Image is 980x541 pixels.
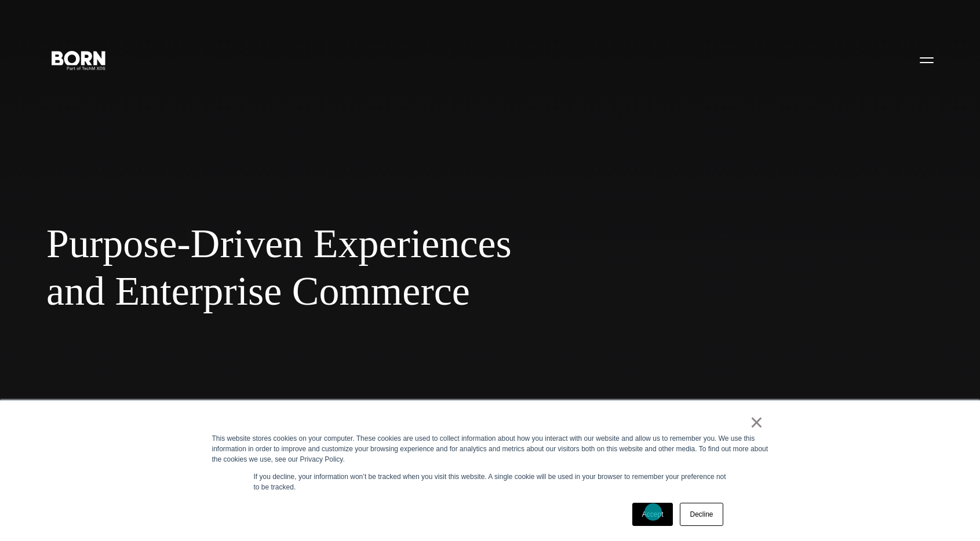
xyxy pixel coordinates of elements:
a: × [750,417,764,427]
a: Accept [632,503,673,526]
span: Purpose-Driven Experiences [46,220,707,268]
p: If you decline, your information won’t be tracked when you visit this website. A single cookie wi... [254,471,727,492]
button: Open [913,47,941,72]
span: and Enterprise Commerce [46,268,707,315]
div: This website stores cookies on your computer. These cookies are used to collect information about... [212,433,768,465]
a: Decline [680,503,723,526]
